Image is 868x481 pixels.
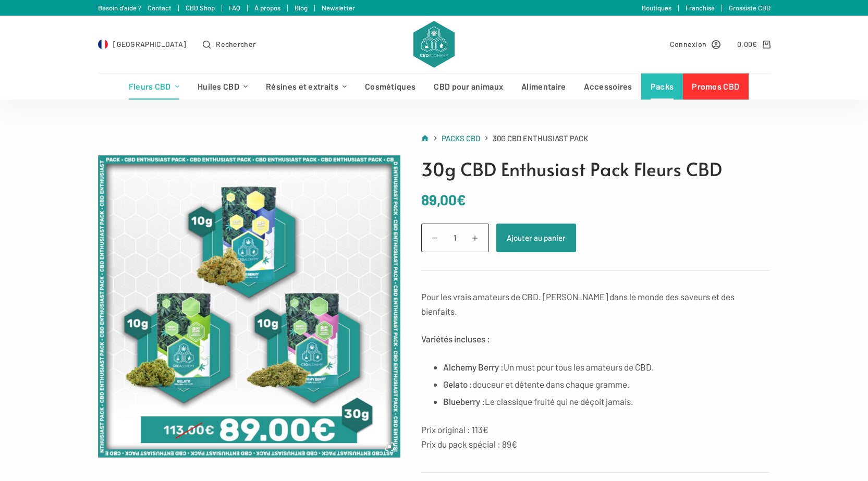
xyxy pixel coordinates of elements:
li: Le classique fruité qui ne déçoit jamais. [443,394,770,409]
span: [GEOGRAPHIC_DATA] [113,38,186,50]
button: Ouvrir le formulaire de recherche [203,38,255,50]
nav: Menu d’en-tête [119,73,749,100]
span: Packs CBD [442,133,480,143]
p: Pour les vrais amateurs de CBD. [PERSON_NAME] dans le monde des saveurs et des bienfaits. [421,289,771,318]
a: Blog [295,4,308,12]
a: Packs CBD [442,132,480,145]
bdi: 0,00 [737,40,757,48]
button: Ajouter au panier [496,224,576,252]
span: € [457,191,466,208]
span: Rechercher [216,38,255,50]
input: Quantité de produits [421,224,489,252]
span: Connexion [670,38,707,50]
a: Newsletter [322,4,355,12]
span: € [752,40,757,48]
img: CBD Alchemy [413,21,454,68]
a: Boutiques [642,4,671,12]
a: Packs [641,73,683,100]
a: Grossiste CBD [729,4,771,12]
a: Besoin d'aide ? Contact [98,4,172,12]
a: Accessoires [575,73,641,100]
span: 30g CBD Enthusiast Pack [493,132,588,145]
a: Franchise [686,4,715,12]
a: Huiles CBD [188,73,256,100]
strong: Blueberry : [443,396,485,406]
a: À propos [254,4,280,12]
h1: 30g CBD Enthusiast Pack Fleurs CBD [421,155,771,183]
bdi: 89,00 [421,191,466,208]
a: Promos CBD [683,73,749,100]
img: FR Flag [98,39,108,50]
a: CBD pour animaux [425,73,512,100]
li: douceur et détente dans chaque gramme. [443,377,770,391]
p: Prix original : 113€ Prix du pack spécial : 89€ [421,422,771,451]
a: Résines et extraits [257,73,356,100]
a: Cosmétiques [356,73,425,100]
a: Connexion [670,38,721,50]
a: Fleurs CBD [119,73,188,100]
a: Select Country [98,38,187,50]
a: Alimentaire [512,73,575,100]
a: Panier d’achat [737,38,770,50]
a: FAQ [229,4,240,12]
li: Un must pour tous les amateurs de CBD. [443,360,770,374]
strong: Alchemy Berry : [443,362,504,372]
strong: Gelato : [443,379,472,389]
img: packs-cbd-enthusiast-flowers-30g-v2 [98,155,400,458]
strong: Variétés incluses : [421,334,490,344]
a: CBD Shop [186,4,215,12]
